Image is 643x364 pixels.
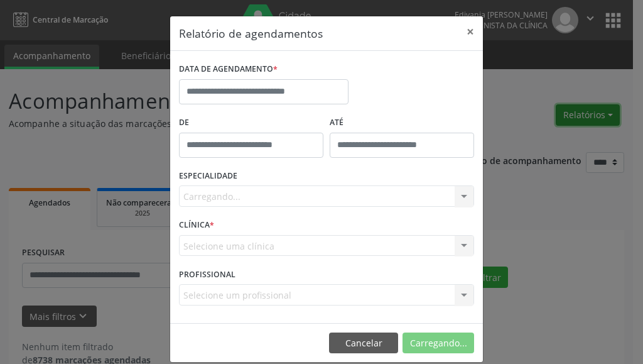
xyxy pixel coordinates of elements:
[330,113,474,133] label: ATÉ
[179,265,235,284] label: PROFISSIONAL
[179,216,214,235] label: CLÍNICA
[329,333,398,354] button: Cancelar
[179,113,323,133] label: De
[458,16,483,47] button: Close
[403,333,474,354] button: Carregando...
[179,25,323,41] h5: Relatório de agendamentos
[179,167,237,186] label: ESPECIALIDADE
[179,60,278,79] label: DATA DE AGENDAMENTO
